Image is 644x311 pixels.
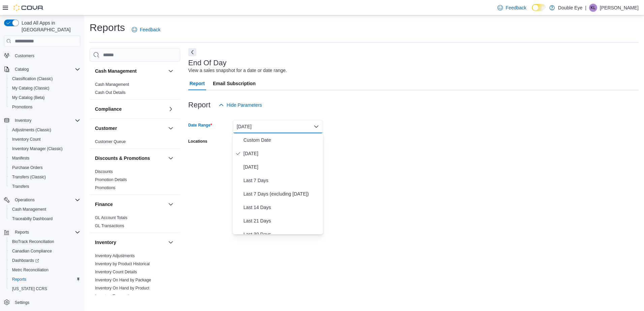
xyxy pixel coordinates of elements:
button: Settings [1,298,83,307]
a: Traceabilty Dashboard [9,215,55,223]
a: Metrc Reconciliation [9,266,51,274]
a: Feedback [495,1,529,14]
div: View a sales snapshot for a date or date range. [188,67,287,74]
button: [DATE] [233,120,323,133]
span: [DATE] [244,163,320,171]
button: [US_STATE] CCRS [7,284,83,293]
button: Customer [95,125,165,132]
span: Inventory Manager (Classic) [12,146,63,151]
a: Cash Out Details [95,90,126,95]
div: Discounts & Promotions [90,168,180,195]
div: Finance [90,214,180,233]
button: Classification (Classic) [7,74,83,83]
button: Cash Management [7,205,83,214]
button: Operations [1,195,83,205]
button: Inventory [12,116,34,125]
a: Reports [9,275,29,283]
a: Transfers [9,182,32,191]
span: Last 14 Days [244,203,320,211]
span: Reports [12,228,80,236]
span: Reports [9,275,80,283]
span: Transfers (Classic) [12,174,46,180]
span: My Catalog (Beta) [9,94,80,102]
span: Customer Queue [95,139,126,144]
a: Inventory Adjustments [95,253,135,258]
button: Cash Management [95,68,165,74]
button: Adjustments (Classic) [7,125,83,135]
a: Promotions [9,103,35,111]
label: Date Range [188,123,212,128]
a: Inventory Count [9,135,43,143]
span: Inventory [12,116,80,125]
label: Locations [188,139,207,144]
span: Report [190,77,205,90]
a: Transfers (Classic) [9,173,49,181]
a: Canadian Compliance [9,247,55,255]
button: Inventory [167,238,175,246]
button: Inventory Manager (Classic) [7,144,83,153]
span: Transfers [12,184,29,189]
a: Adjustments (Classic) [9,126,54,134]
button: Discounts & Promotions [95,155,165,162]
button: My Catalog (Beta) [7,93,83,102]
button: Metrc Reconciliation [7,265,83,275]
span: Transfers (Classic) [9,173,80,181]
span: Promotions [9,103,80,111]
h3: Cash Management [95,68,137,74]
button: Compliance [167,105,175,113]
span: Canadian Compliance [12,248,52,254]
a: [US_STATE] CCRS [9,285,50,293]
button: Operations [12,196,37,204]
span: [US_STATE] CCRS [12,286,47,291]
div: Customer [90,138,180,148]
span: Adjustments (Classic) [12,127,51,133]
span: My Catalog (Beta) [12,95,45,100]
button: Transfers [7,182,83,191]
span: Feedback [506,4,526,11]
button: Catalog [1,65,83,74]
img: Cova [13,4,44,11]
span: Feedback [140,26,160,33]
span: Inventory On Hand by Package [95,277,151,283]
span: Cash Out Details [95,90,126,95]
h3: End Of Day [188,59,227,67]
span: Cash Management [12,207,46,212]
button: Inventory [1,116,83,125]
a: Cash Management [95,82,129,87]
span: Inventory Manager (Classic) [9,145,80,153]
a: My Catalog (Classic) [9,84,52,92]
span: [DATE] [244,149,320,158]
a: Inventory Count Details [95,270,137,274]
button: Inventory [95,239,165,246]
span: My Catalog (Classic) [12,85,50,91]
button: Manifests [7,153,83,163]
a: Inventory On Hand by Product [95,286,149,290]
span: My Catalog (Classic) [9,84,80,92]
h3: Customer [95,125,117,132]
span: Last 7 Days (excluding [DATE]) [244,190,320,198]
button: Cash Management [167,67,175,75]
button: Hide Parameters [216,98,265,112]
a: Feedback [129,23,163,36]
button: Reports [1,228,83,237]
span: Metrc Reconciliation [9,266,80,274]
h3: Inventory [95,239,116,246]
a: Discounts [95,169,113,174]
a: Inventory On Hand by Package [95,278,151,282]
span: BioTrack Reconciliation [9,238,80,246]
span: Catalog [12,65,80,73]
button: Compliance [95,106,165,112]
a: GL Transactions [95,223,124,228]
button: Next [188,48,196,56]
a: Manifests [9,154,32,162]
a: Promotions [95,185,116,190]
a: BioTrack Reconciliation [9,238,57,246]
a: Classification (Classic) [9,75,56,83]
span: Settings [15,300,29,305]
a: Dashboards [7,256,83,265]
button: BioTrack Reconciliation [7,237,83,246]
span: Load All Apps in [GEOGRAPHIC_DATA] [19,20,80,33]
a: Cash Management [9,205,49,213]
button: Purchase Orders [7,163,83,172]
button: Inventory Count [7,135,83,144]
